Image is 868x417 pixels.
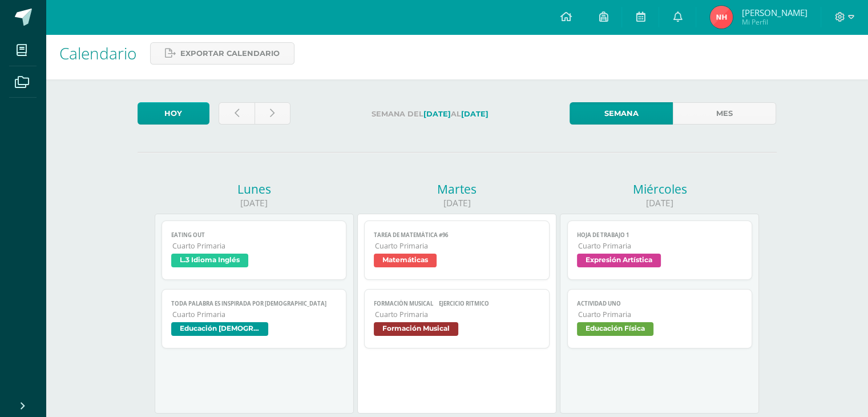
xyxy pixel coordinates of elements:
[374,300,540,307] span: FORMACIÓN MUSICAL  EJERCICIO RITMICO
[300,102,560,126] label: Semana del al
[155,197,354,209] div: [DATE]
[577,254,661,267] span: Expresión Artística
[364,220,550,280] a: Tarea de matemática #96Cuarto PrimariaMatemáticas
[741,17,807,27] span: Mi Perfil
[423,110,451,118] strong: [DATE]
[578,241,743,251] span: Cuarto Primaria
[364,289,550,348] a: FORMACIÓN MUSICAL  EJERCICIO RITMICOCuarto PrimariaFormación Musical
[374,322,458,336] span: Formación Musical
[172,241,337,251] span: Cuarto Primaria
[162,289,347,348] a: Toda palabra es inspirada por [DEMOGRAPHIC_DATA]Cuarto PrimariaEducación [DEMOGRAPHIC_DATA]
[375,241,540,251] span: Cuarto Primaria
[150,42,294,65] a: Exportar calendario
[171,231,337,239] span: EATING OUT
[560,181,759,197] div: Miércoles
[357,197,556,209] div: [DATE]
[374,254,437,267] span: Matemáticas
[673,102,776,125] a: Mes
[578,310,743,319] span: Cuarto Primaria
[171,254,248,267] span: L.3 Idioma Inglés
[567,289,753,348] a: Actividad UnoCuarto PrimariaEducación Física
[461,110,488,118] strong: [DATE]
[172,310,337,319] span: Cuarto Primaria
[180,43,280,64] span: Exportar calendario
[570,102,673,125] a: Semana
[138,102,209,125] a: Hoy
[171,322,268,336] span: Educación [DEMOGRAPHIC_DATA]
[375,310,540,319] span: Cuarto Primaria
[741,7,807,18] span: [PERSON_NAME]
[59,42,136,64] span: Calendario
[155,181,354,197] div: Lunes
[560,197,759,209] div: [DATE]
[567,220,753,280] a: hoja de trabajo 1Cuarto PrimariaExpresión Artística
[357,181,556,197] div: Martes
[577,231,743,239] span: hoja de trabajo 1
[374,231,540,239] span: Tarea de matemática #96
[710,6,733,29] img: b9615870fa7ab8d0b9b73653485e7997.png
[577,300,743,307] span: Actividad Uno
[577,322,653,336] span: Educación Física
[162,220,347,280] a: EATING OUTCuarto PrimariaL.3 Idioma Inglés
[171,300,337,307] span: Toda palabra es inspirada por [DEMOGRAPHIC_DATA]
